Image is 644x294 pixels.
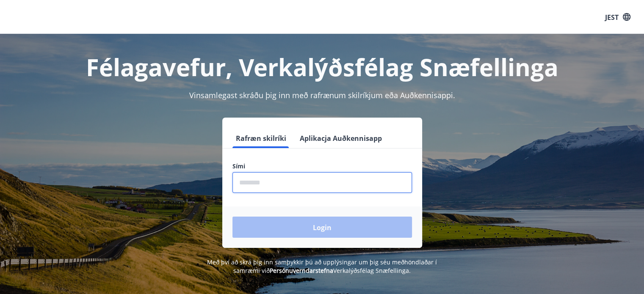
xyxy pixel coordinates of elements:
[236,134,286,143] font: Rafræn skilríki
[605,12,619,22] font: JEST
[300,134,382,143] font: Aplikacja Auðkennisapp
[207,258,437,275] font: Með því að skrá þig inn samþykkir þú að upplýsingar um þig séu meðhöndlaðar í samræmi við
[86,51,558,83] font: Félagavefur, Verkalýðsfélag Snæfellinga
[232,162,245,170] font: Sími
[270,267,333,275] a: Persónuverndarstefna
[189,90,455,100] font: Vinsamlegast skráðu þig inn með rafrænum skilríkjum eða Auðkennisappi.
[602,9,634,25] button: JEST
[333,267,411,275] font: Verkalýðsfélag Snæfellinga.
